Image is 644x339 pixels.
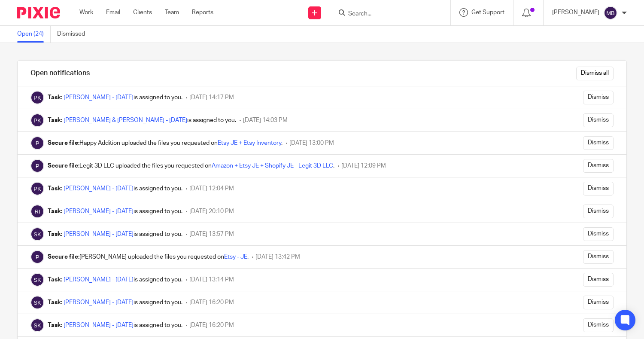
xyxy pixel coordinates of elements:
[224,254,247,260] a: Etsy - JE
[604,6,617,20] img: svg%3E
[64,322,134,328] a: [PERSON_NAME] - [DATE]
[583,182,614,195] input: Dismiss
[30,318,44,332] img: Sarah Korhnak
[48,186,62,192] b: Task:
[48,139,283,147] div: Happy Addition uploaded the files you requested on .
[48,208,62,214] b: Task:
[30,159,44,173] img: Pixie
[48,95,62,101] b: Task:
[583,250,614,264] input: Dismiss
[48,140,79,146] b: Secure file:
[243,117,288,123] span: [DATE] 14:03 PM
[30,136,44,150] img: Pixie
[583,159,614,173] input: Dismiss
[48,93,182,102] div: is assigned to you.
[347,10,425,18] input: Search
[212,163,333,169] a: Amazon + Etsy JE + Shopify JE - Legit 3D LLC
[218,140,281,146] a: Etsy JE + Etsy Inventory
[255,254,300,260] span: [DATE] 13:42 PM
[48,254,79,260] b: Secure file:
[48,299,62,305] b: Task:
[189,322,234,328] span: [DATE] 16:20 PM
[552,8,599,17] p: [PERSON_NAME]
[471,9,504,15] span: Get Support
[30,205,44,218] img: Regina Ives
[48,298,182,307] div: is assigned to you.
[192,8,213,17] a: Reports
[583,296,614,309] input: Dismiss
[48,321,182,330] div: is assigned to you.
[64,95,134,101] a: [PERSON_NAME] - [DATE]
[64,208,134,214] a: [PERSON_NAME] - [DATE]
[48,277,62,283] b: Task:
[30,296,44,309] img: Sarah Korhnak
[64,277,134,283] a: [PERSON_NAME] - [DATE]
[17,7,60,18] img: Pixie
[30,273,44,287] img: Sarah Korhnak
[189,277,234,283] span: [DATE] 13:14 PM
[64,186,134,192] a: [PERSON_NAME] - [DATE]
[30,227,44,241] img: Sarah Korhnak
[48,253,249,261] div: [PERSON_NAME] uploaded the files you requested on .
[48,117,62,123] b: Task:
[583,273,614,287] input: Dismiss
[583,227,614,241] input: Dismiss
[48,163,79,169] b: Secure file:
[583,318,614,332] input: Dismiss
[189,231,234,237] span: [DATE] 13:57 PM
[57,26,91,43] a: Dismissed
[30,182,44,195] img: Phoebe Korhnak
[48,162,334,170] div: Legit 3D LLC uploaded the files you requested on .
[289,140,334,146] span: [DATE] 13:00 PM
[583,136,614,150] input: Dismiss
[30,91,44,104] img: Phoebe Korhnak
[189,186,234,192] span: [DATE] 12:04 PM
[133,8,152,17] a: Clients
[64,299,134,305] a: [PERSON_NAME] - [DATE]
[341,163,386,169] span: [DATE] 12:09 PM
[189,299,234,305] span: [DATE] 16:20 PM
[48,230,182,238] div: is assigned to you.
[48,275,182,284] div: is assigned to you.
[64,117,187,123] a: [PERSON_NAME] & [PERSON_NAME] - [DATE]
[106,8,120,17] a: Email
[48,207,182,216] div: is assigned to you.
[64,231,134,237] a: [PERSON_NAME] - [DATE]
[583,205,614,218] input: Dismiss
[583,113,614,127] input: Dismiss
[48,322,62,328] b: Task:
[30,113,44,127] img: Phoebe Korhnak
[165,8,179,17] a: Team
[17,26,51,43] a: Open (24)
[30,69,90,78] h1: Open notifications
[583,91,614,104] input: Dismiss
[189,208,234,214] span: [DATE] 20:10 PM
[576,67,614,80] input: Dismiss all
[189,95,234,101] span: [DATE] 14:17 PM
[30,250,44,264] img: Pixie
[48,116,236,125] div: is assigned to you.
[48,231,62,237] b: Task:
[48,184,182,193] div: is assigned to you.
[79,8,93,17] a: Work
